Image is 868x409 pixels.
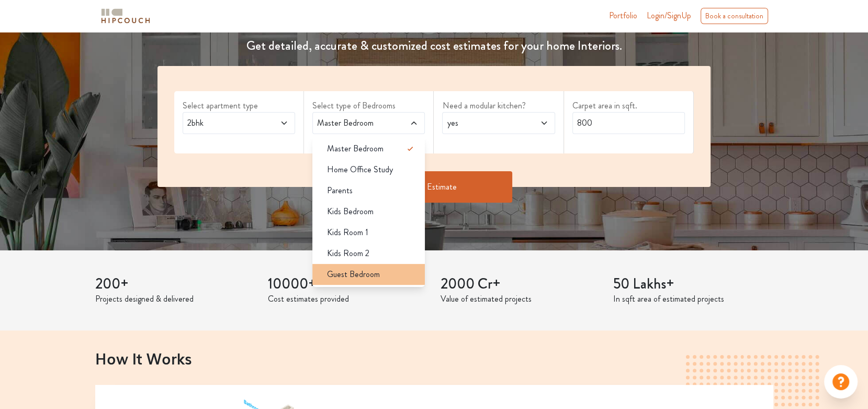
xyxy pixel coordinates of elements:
[183,100,295,112] label: Select apartment type
[327,184,353,197] span: Parents
[327,247,369,260] span: Kids Room 2
[327,205,374,218] span: Kids Bedroom
[441,293,601,305] p: Value of estimated projects
[327,163,393,176] span: Home Office Study
[647,9,691,21] span: Login/SignUp
[99,4,152,28] span: logo-horizontal.svg
[572,100,685,112] label: Carpet area in sqft.
[445,117,522,129] span: yes
[613,293,773,305] p: In sqft area of estimated projects
[312,134,425,145] div: select 1 more room(s)
[442,100,555,112] label: Need a modular kitchen?
[441,275,601,293] h3: 2000 Cr+
[609,9,637,22] a: Portfolio
[327,268,380,281] span: Guest Bedroom
[95,349,773,367] h2: How It Works
[95,275,255,293] h3: 200+
[95,293,255,305] p: Projects designed & delivered
[312,100,425,112] label: Select type of Bedrooms
[268,293,428,305] p: Cost estimates provided
[572,112,685,134] input: Enter area sqft
[151,38,717,53] h4: Get detailed, accurate & customized cost estimates for your home Interiors.
[355,171,512,203] button: Get Estimate
[185,117,263,129] span: 2bhk
[268,275,428,293] h3: 10000+
[99,7,152,25] img: logo-horizontal.svg
[327,142,384,155] span: Master Bedroom
[315,117,392,129] span: Master Bedroom
[613,275,773,293] h3: 50 Lakhs+
[327,226,368,239] span: Kids Room 1
[701,8,768,24] div: Book a consultation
